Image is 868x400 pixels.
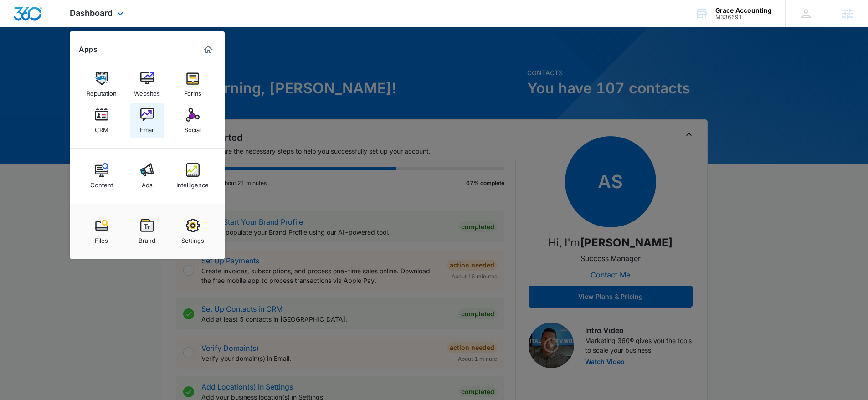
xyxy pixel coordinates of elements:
[84,159,119,193] a: Content
[181,232,204,244] div: Settings
[201,42,216,57] a: Marketing 360® Dashboard
[130,103,164,138] a: Email
[87,85,117,97] div: Reputation
[175,67,210,102] a: Forms
[84,214,119,249] a: Files
[175,214,210,249] a: Settings
[84,103,119,138] a: CRM
[715,7,772,14] div: account name
[130,159,164,193] a: Ads
[95,122,108,133] div: CRM
[715,14,772,21] div: account id
[139,232,155,244] div: Brand
[79,45,98,54] h2: Apps
[185,122,201,133] div: Social
[90,177,113,189] div: Content
[184,85,201,97] div: Forms
[134,85,160,97] div: Websites
[175,103,210,138] a: Social
[84,67,119,102] a: Reputation
[176,177,209,189] div: Intelligence
[140,122,154,133] div: Email
[142,177,153,189] div: Ads
[95,232,108,244] div: Files
[70,8,113,18] span: Dashboard
[130,214,164,249] a: Brand
[130,67,164,102] a: Websites
[175,159,210,193] a: Intelligence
